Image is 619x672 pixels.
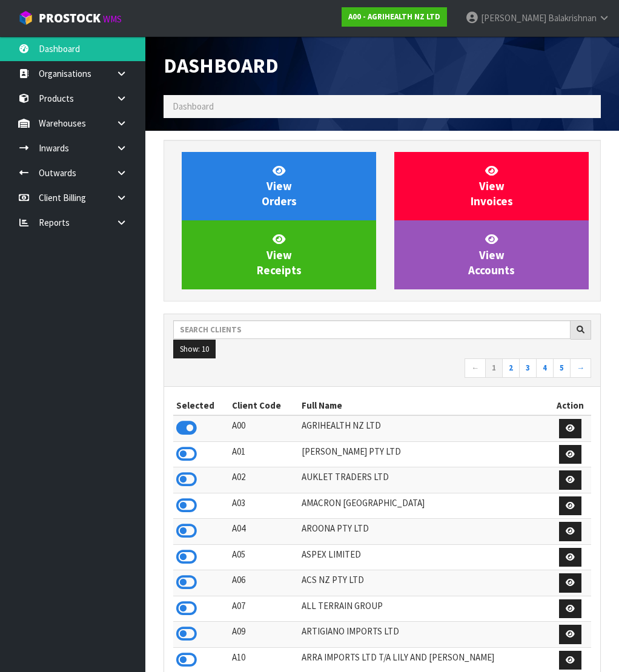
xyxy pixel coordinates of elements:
[229,544,299,570] td: A05
[229,519,299,545] td: A04
[229,596,299,622] td: A07
[257,232,302,277] span: View Receipts
[394,220,589,289] a: ViewAccounts
[485,358,503,378] a: 1
[18,10,33,25] img: cube-alt.png
[262,163,297,209] span: View Orders
[536,358,554,378] a: 4
[481,12,546,24] span: [PERSON_NAME]
[229,396,299,415] th: Client Code
[164,53,279,78] span: Dashboard
[394,152,589,221] a: ViewInvoices
[229,467,299,493] td: A02
[39,10,101,26] span: ProStock
[299,519,549,545] td: AROONA PTY LTD
[182,152,376,221] a: ViewOrders
[553,358,571,378] a: 5
[502,358,520,378] a: 2
[348,12,440,22] strong: A00 - AGRIHEALTH NZ LTD
[173,340,216,359] button: Show: 10
[173,358,591,380] nav: Page navigation
[182,220,376,289] a: ViewReceipts
[299,415,549,441] td: AGRIHEALTH NZ LTD
[173,320,571,339] input: Search clients
[299,493,549,519] td: AMACRON [GEOGRAPHIC_DATA]
[229,570,299,596] td: A06
[173,396,229,415] th: Selected
[229,493,299,519] td: A03
[299,441,549,467] td: [PERSON_NAME] PTY LTD
[229,622,299,648] td: A09
[229,441,299,467] td: A01
[468,232,515,277] span: View Accounts
[299,570,549,596] td: ACS NZ PTY LTD
[229,415,299,441] td: A00
[471,163,513,209] span: View Invoices
[299,544,549,570] td: ASPEX LIMITED
[549,396,591,415] th: Action
[299,622,549,648] td: ARTIGIANO IMPORTS LTD
[299,596,549,622] td: ALL TERRAIN GROUP
[103,13,122,25] small: WMS
[570,358,591,378] a: →
[465,358,486,378] a: ←
[173,100,214,112] span: Dashboard
[299,467,549,493] td: AUKLET TRADERS LTD
[299,396,549,415] th: Full Name
[519,358,537,378] a: 3
[548,12,597,24] span: Balakrishnan
[342,7,447,27] a: A00 - AGRIHEALTH NZ LTD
